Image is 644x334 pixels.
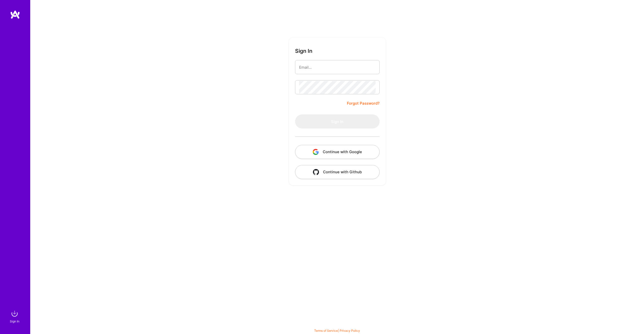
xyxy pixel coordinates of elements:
[313,149,319,155] img: icon
[10,319,19,324] div: Sign In
[340,329,360,332] a: Privacy Policy
[314,329,360,332] span: |
[30,319,644,331] div: © 2025 ATeams Inc., All rights reserved.
[11,309,20,324] a: sign inSign In
[295,48,312,54] h3: Sign In
[314,329,338,332] a: Terms of Service
[347,100,380,106] a: Forgot Password?
[10,309,20,319] img: sign in
[299,61,376,74] input: Email...
[295,165,380,179] button: Continue with Github
[10,10,20,19] img: logo
[295,114,380,129] button: Sign In
[313,169,319,175] img: icon
[295,145,380,159] button: Continue with Google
